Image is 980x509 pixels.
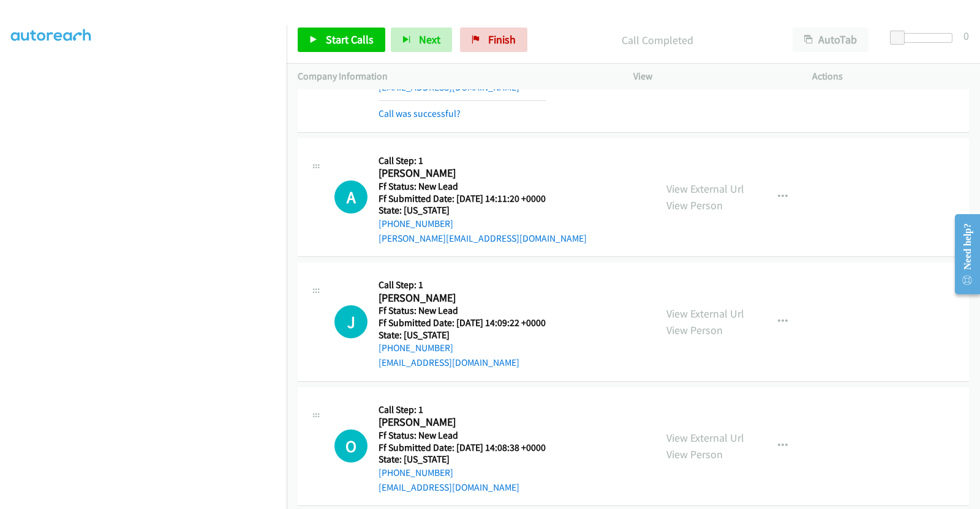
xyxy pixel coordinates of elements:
[379,155,587,167] h5: Call Step: 1
[379,442,546,454] h5: Ff Submitted Date: [DATE] 14:08:38 +0000
[379,291,546,305] h2: [PERSON_NAME]
[666,307,744,321] a: View External Url
[379,204,587,217] h5: State: [US_STATE]
[334,429,367,463] div: The call is yet to be attempted
[379,166,587,180] h2: [PERSON_NAME]
[419,32,440,46] span: Next
[379,218,453,229] a: [PHONE_NUMBER]
[793,28,869,52] button: AutoTab
[666,323,723,337] a: View Person
[379,467,453,478] a: [PHONE_NUMBER]
[379,357,519,368] a: [EMAIL_ADDRESS][DOMAIN_NAME]
[666,447,723,461] a: View Person
[812,69,969,84] p: Actions
[666,431,744,445] a: View External Url
[460,28,527,52] a: Finish
[326,32,374,46] span: Start Calls
[963,28,969,44] div: 0
[945,206,980,303] iframe: Resource Center
[334,305,367,338] div: The call is yet to be attempted
[379,429,546,442] h5: Ff Status: New Lead
[666,182,744,196] a: View External Url
[379,108,461,119] a: Call was successful?
[379,329,546,341] h5: State: [US_STATE]
[334,180,367,214] div: The call is yet to be attempted
[379,453,546,466] h5: State: [US_STATE]
[379,481,519,493] a: [EMAIL_ADDRESS][DOMAIN_NAME]
[379,180,587,193] h5: Ff Status: New Lead
[379,415,546,429] h2: [PERSON_NAME]
[379,193,587,205] h5: Ff Submitted Date: [DATE] 14:11:20 +0000
[666,198,723,212] a: View Person
[544,32,771,48] p: Call Completed
[298,69,611,84] p: Company Information
[633,69,790,84] p: View
[334,429,367,463] h1: O
[379,305,546,317] h5: Ff Status: New Lead
[391,28,452,52] button: Next
[334,180,367,214] h1: A
[379,404,546,416] h5: Call Step: 1
[379,317,546,329] h5: Ff Submitted Date: [DATE] 14:09:22 +0000
[488,32,516,46] span: Finish
[379,279,546,291] h5: Call Step: 1
[379,232,587,244] a: [PERSON_NAME][EMAIL_ADDRESS][DOMAIN_NAME]
[379,342,453,354] a: [PHONE_NUMBER]
[334,305,367,338] h1: J
[298,28,385,52] a: Start Calls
